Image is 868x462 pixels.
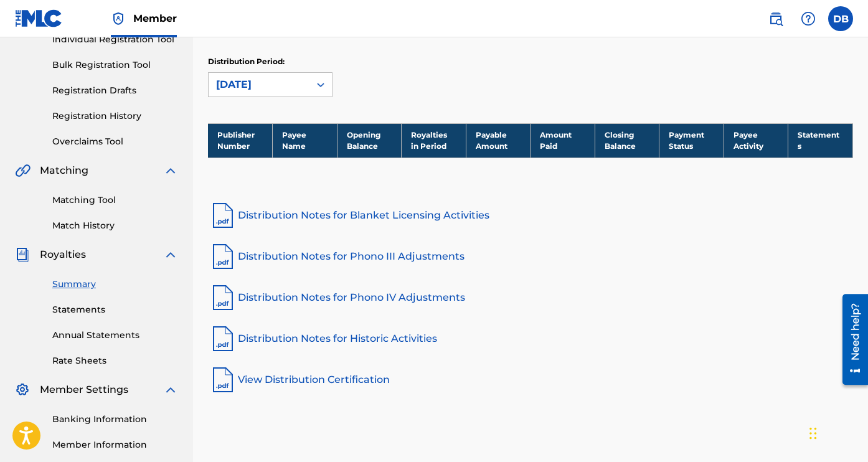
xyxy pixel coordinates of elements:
[15,382,30,397] img: Member Settings
[52,354,178,367] a: Rate Sheets
[208,283,238,313] img: pdf
[208,123,273,158] th: Publisher Number
[796,6,821,31] div: Help
[52,33,178,46] a: Individual Registration Tool
[833,289,868,389] iframe: Resource Center
[208,242,853,271] a: Distribution Notes for Phono III Adjustments
[531,123,595,158] th: Amount Paid
[208,283,853,313] a: Distribution Notes for Phono IV Adjustments
[52,84,178,97] a: Registration Drafts
[52,303,178,316] a: Statements
[52,438,178,451] a: Member Information
[809,415,817,452] div: Drag
[208,200,238,230] img: pdf
[15,9,63,27] img: MLC Logo
[208,200,853,230] a: Distribution Notes for Blanket Licensing Activities
[208,365,853,395] a: View Distribution Certification
[208,56,333,67] p: Distribution Period:
[15,163,31,178] img: Matching
[216,77,302,92] div: [DATE]
[828,6,853,31] div: User Menu
[402,123,466,158] th: Royalties in Period
[466,123,531,158] th: Payable Amount
[40,247,86,262] span: Royalties
[52,219,178,232] a: Match History
[40,163,88,178] span: Matching
[52,413,178,426] a: Banking Information
[788,123,853,158] th: Statements
[52,110,178,123] a: Registration History
[801,11,816,26] img: help
[52,329,178,342] a: Annual Statements
[208,365,238,395] img: pdf
[768,11,783,26] img: search
[52,194,178,207] a: Matching Tool
[52,135,178,148] a: Overclaims Tool
[52,278,178,291] a: Summary
[208,242,238,271] img: pdf
[208,324,853,354] a: Distribution Notes for Historic Activities
[163,247,178,262] img: expand
[208,324,238,354] img: pdf
[273,123,337,158] th: Payee Name
[111,11,126,26] img: Top Rightsholder
[595,123,659,158] th: Closing Balance
[15,247,30,262] img: Royalties
[163,163,178,178] img: expand
[163,382,178,397] img: expand
[806,402,868,462] iframe: Chat Widget
[763,6,788,31] a: Public Search
[52,59,178,72] a: Bulk Registration Tool
[724,123,788,158] th: Payee Activity
[133,11,177,26] span: Member
[337,123,402,158] th: Opening Balance
[40,382,128,397] span: Member Settings
[659,123,724,158] th: Payment Status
